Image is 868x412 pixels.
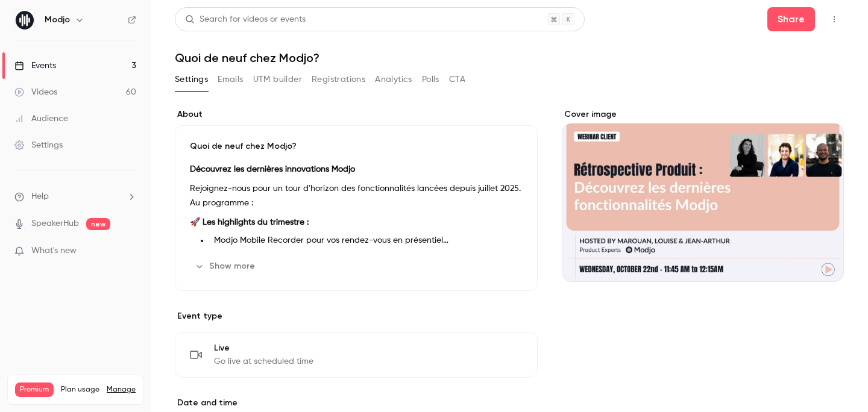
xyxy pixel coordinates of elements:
img: Modjo [15,10,34,30]
button: Show more [190,257,262,276]
div: Search for videos or events [185,13,306,26]
label: Cover image [562,108,844,120]
button: Analytics [375,70,412,89]
span: Help [31,190,49,203]
span: Go live at scheduled time [214,355,313,367]
div: Videos [14,86,57,98]
h1: Quoi de neuf chez Modjo? [175,51,844,65]
p: Event type [175,310,538,322]
div: Events [14,60,56,72]
span: What's new [31,245,77,257]
button: Emails [218,70,243,89]
section: Cover image [562,108,844,282]
button: UTM builder [253,70,302,89]
label: Date and time [175,397,538,409]
button: CTA [449,70,465,89]
strong: 🚀 Les highlights du trimestre : [190,218,309,226]
span: Plan usage [61,385,99,395]
button: Registrations [312,70,365,89]
span: new [86,218,110,230]
li: help-dropdown-opener [14,190,136,203]
button: Polls [422,70,439,89]
span: Live [214,342,313,354]
label: About [175,108,538,120]
div: Audience [14,113,68,125]
a: Manage [107,385,136,395]
li: Modjo Mobile Recorder pour vos rendez-vous en présentiel [209,234,523,247]
a: SpeakerHub [31,217,79,230]
button: Settings [175,70,208,89]
p: Quoi de neuf chez Modjo? [190,140,523,152]
button: Share [767,7,815,31]
iframe: Noticeable Trigger [122,246,136,257]
span: Premium [15,382,54,397]
div: Settings [14,139,63,151]
strong: Découvrez les dernières innovations Modjo [190,165,355,173]
h6: Modjo [45,14,70,26]
p: Rejoignez-nous pour un tour d'horizon des fonctionnalités lancées depuis juillet 2025. Au program... [190,181,523,210]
